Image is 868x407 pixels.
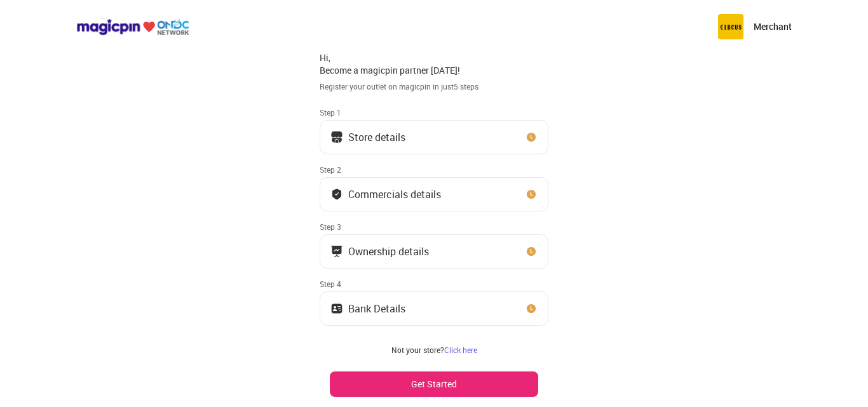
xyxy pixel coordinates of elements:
div: Step 3 [320,222,548,232]
img: ownership_icon.37569ceb.svg [330,302,343,315]
div: Ownership details [348,248,429,255]
img: clock_icon_new.67dbf243.svg [525,245,538,258]
p: Merchant [754,20,792,33]
button: Get Started [330,371,538,397]
img: clock_icon_new.67dbf243.svg [525,188,538,201]
img: clock_icon_new.67dbf243.svg [525,302,538,315]
img: bank_details_tick.fdc3558c.svg [330,188,343,201]
div: Register your outlet on magicpin in just 5 steps [320,81,548,92]
img: ondc-logo-new-small.8a59708e.svg [76,18,189,36]
div: Commercials details [348,191,441,197]
img: circus.b677b59b.png [718,14,743,39]
div: Step 4 [320,279,548,289]
div: Step 1 [320,107,548,117]
button: Ownership details [320,234,548,269]
div: Store details [348,134,405,140]
div: Bank Details [348,305,405,312]
button: Commercials details [320,177,548,211]
span: Not your store? [391,345,444,355]
img: commercials_icon.983f7837.svg [330,245,343,258]
button: Bank Details [320,291,548,326]
a: Click here [444,345,477,355]
button: Store details [320,120,548,154]
img: storeIcon.9b1f7264.svg [330,131,343,143]
img: clock_icon_new.67dbf243.svg [525,131,538,143]
div: Step 2 [320,164,548,175]
div: Hi, Become a magicpin partner [DATE]! [320,51,548,76]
